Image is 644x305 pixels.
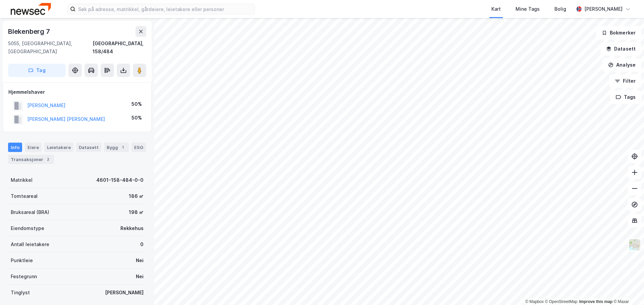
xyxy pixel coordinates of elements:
[131,114,142,122] div: 50%
[96,176,144,184] div: 4601-158-484-0-0
[129,208,144,216] div: 198 ㎡
[491,5,501,13] div: Kart
[11,273,37,281] div: Festegrunn
[545,299,578,304] a: OpenStreetMap
[136,256,144,264] div: Nei
[11,289,30,297] div: Tinglyst
[516,5,540,13] div: Mine Tags
[75,4,255,14] input: Søk på adresse, matrikkel, gårdeiere, leietakere eller personer
[8,143,22,152] div: Info
[8,40,93,56] div: 5055, [GEOGRAPHIC_DATA], [GEOGRAPHIC_DATA]
[140,240,144,248] div: 0
[45,156,51,163] div: 2
[104,143,129,152] div: Bygg
[11,240,49,248] div: Antall leietakere
[136,273,144,281] div: Nei
[600,42,641,56] button: Datasett
[120,224,144,232] div: Rekkehus
[8,26,51,37] div: Blekenberg 7
[584,5,623,13] div: [PERSON_NAME]
[628,238,641,251] img: Z
[76,143,101,152] div: Datasett
[11,176,33,184] div: Matrikkel
[11,192,38,200] div: Tomteareal
[131,100,142,108] div: 50%
[44,143,73,152] div: Leietakere
[11,3,51,15] img: newsec-logo.f6e21ccffca1b3a03d2d.png
[93,40,146,56] div: [GEOGRAPHIC_DATA], 158/484
[11,256,33,264] div: Punktleie
[129,192,144,200] div: 186 ㎡
[596,26,641,40] button: Bokmerker
[610,90,641,104] button: Tags
[11,208,49,216] div: Bruksareal (BRA)
[579,299,612,304] a: Improve this map
[554,5,566,13] div: Bolig
[610,273,644,305] iframe: Chat Widget
[8,155,54,164] div: Transaksjoner
[105,289,144,297] div: [PERSON_NAME]
[8,88,146,96] div: Hjemmelshaver
[8,64,66,77] button: Tag
[131,143,146,152] div: ESG
[609,74,641,88] button: Filter
[11,224,44,232] div: Eiendomstype
[602,58,641,72] button: Analyse
[25,143,42,152] div: Eiere
[525,299,544,304] a: Mapbox
[119,144,126,151] div: 1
